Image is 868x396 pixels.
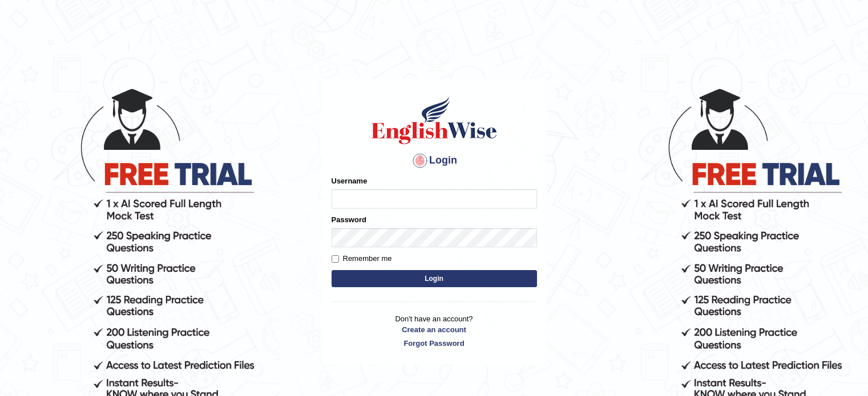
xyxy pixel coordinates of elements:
img: Logo of English Wise sign in for intelligent practice with AI [369,95,499,146]
a: Create an account [332,324,537,335]
input: Remember me [332,255,339,263]
h4: Login [332,152,537,170]
label: Username [332,175,368,186]
label: Remember me [332,253,392,264]
label: Password [332,214,366,225]
p: Don't have an account? [332,313,537,349]
a: Forgot Password [332,338,537,349]
button: Login [332,270,537,287]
